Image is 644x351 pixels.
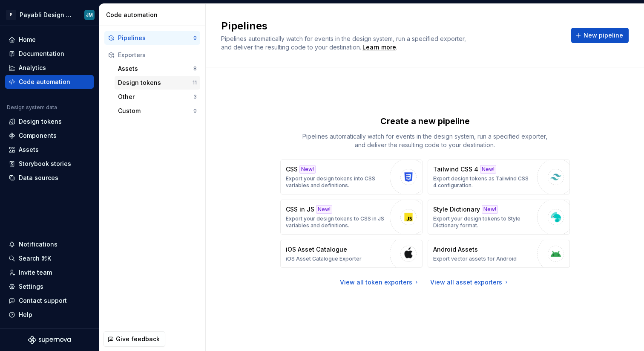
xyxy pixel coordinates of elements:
div: Contact support [19,296,67,305]
a: Home [5,33,94,46]
button: CSSNew!Export your design tokens into CSS variables and definitions. [280,160,423,194]
p: Android Assets [433,245,478,254]
div: Payabli Design System [20,11,74,19]
div: Notifications [19,240,57,249]
div: New! [480,165,496,174]
a: Learn more [362,43,396,52]
div: Design system data [7,104,57,111]
p: Export vector assets for Android [433,255,517,262]
button: Tailwind CSS 4New!Export design tokens as Tailwind CSS 4 configuration. [428,160,570,194]
a: Storybook stories [5,157,94,171]
div: Search ⌘K [19,254,51,263]
div: 8 [193,65,197,72]
div: 11 [193,79,197,86]
button: Style DictionaryNew!Export your design tokens to Style Dictionary format. [428,200,570,235]
a: Documentation [5,47,94,61]
button: Search ⌘K [5,252,94,265]
button: Other3 [115,90,200,104]
p: Tailwind CSS 4 [433,165,478,174]
a: View all token exporters [340,278,420,287]
div: Documentation [19,49,64,58]
a: View all asset exporters [430,278,510,287]
div: Design tokens [19,117,62,126]
div: New! [482,205,498,214]
span: . [361,44,397,51]
p: CSS [286,165,298,174]
div: Storybook stories [19,160,71,168]
p: CSS in JS [286,205,314,214]
div: Custom [118,107,193,115]
a: Settings [5,280,94,293]
div: Invite team [19,268,52,277]
h2: Pipelines [221,19,561,33]
p: Export your design tokens to CSS in JS variables and definitions. [286,215,385,229]
span: New pipeline [584,31,623,40]
div: JM [86,12,93,18]
a: Components [5,129,94,142]
button: Give feedback [103,331,165,347]
button: Pipelines0 [104,31,200,45]
div: Pipelines [118,34,193,42]
button: Android AssetsExport vector assets for Android [428,240,570,268]
div: 0 [193,107,197,114]
div: New! [316,205,332,214]
div: Assets [19,145,39,154]
span: Give feedback [116,335,160,343]
div: Exporters [118,51,197,59]
p: iOS Asset Catalogue [286,245,347,254]
a: Invite team [5,266,94,279]
div: Design tokens [118,78,193,87]
p: Export your design tokens into CSS variables and definitions. [286,175,385,189]
a: Design tokens [5,115,94,128]
p: Style Dictionary [433,205,480,214]
button: CSS in JSNew!Export your design tokens to CSS in JS variables and definitions. [280,200,423,235]
a: Data sources [5,171,94,185]
button: PPayabli Design SystemJM [2,6,97,24]
p: Create a new pipeline [380,115,470,127]
div: Help [19,310,32,319]
div: Code automation [19,78,70,86]
div: Analytics [19,64,46,72]
button: Notifications [5,238,94,251]
div: Home [19,35,36,44]
div: New! [299,165,316,174]
button: Help [5,308,94,322]
button: Custom0 [115,104,200,118]
p: Export your design tokens to Style Dictionary format. [433,215,533,229]
div: Data sources [19,174,58,182]
a: Analytics [5,61,94,75]
div: P [6,10,16,20]
svg: Supernova Logo [28,336,71,344]
div: 0 [193,35,197,41]
div: Components [19,131,57,140]
button: New pipeline [571,28,629,43]
a: Code automation [5,75,94,89]
div: Settings [19,282,43,291]
button: Contact support [5,294,94,307]
div: Assets [118,64,193,73]
button: Assets8 [115,62,200,75]
div: Other [118,93,193,101]
p: Pipelines automatically watch for events in the design system, run a specified exporter, and deli... [297,132,553,149]
a: Assets [5,143,94,157]
button: iOS Asset CatalogueiOS Asset Catalogue Exporter [280,240,423,268]
div: 3 [193,93,197,100]
div: Code automation [106,11,202,19]
span: Pipelines automatically watch for events in the design system, run a specified exporter, and deli... [221,35,468,51]
button: Design tokens11 [115,76,200,90]
p: iOS Asset Catalogue Exporter [286,255,362,262]
p: Export design tokens as Tailwind CSS 4 configuration. [433,175,533,189]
